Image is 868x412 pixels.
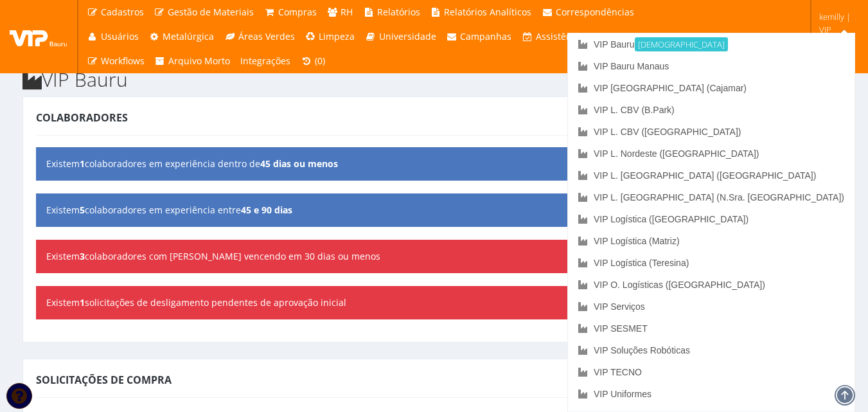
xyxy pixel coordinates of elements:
a: VIP Logística (Teresina) [568,252,855,274]
a: Workflows [82,49,150,73]
span: Correspondências [556,6,634,18]
a: VIP TECNO [568,361,855,383]
b: 3 [80,250,85,262]
a: Limpeza [300,24,360,49]
span: kemilly | VIP Bauru [819,10,851,49]
a: VIP [GEOGRAPHIC_DATA] (Cajamar) [568,77,855,99]
a: Campanhas [441,24,517,49]
span: (0) [315,55,325,67]
a: VIP L. [GEOGRAPHIC_DATA] (N.Sra. [GEOGRAPHIC_DATA]) [568,186,855,208]
a: VIP L. CBV (B.Park) [568,99,855,121]
span: Colaboradores [36,111,128,125]
span: Universidade [379,30,436,42]
b: 1 [80,296,85,309]
span: Campanhas [460,30,511,42]
a: VIP Soluções Robóticas [568,339,855,361]
b: 45 dias ou menos [260,157,338,170]
span: Relatórios [377,6,420,18]
a: Assistência Técnica [517,24,624,49]
span: Usuários [101,30,139,42]
a: VIP Uniformes [568,383,855,405]
a: VIP SESMET [568,318,855,339]
a: VIP L. CBV ([GEOGRAPHIC_DATA]) [568,121,855,143]
a: Integrações [235,49,296,73]
a: VIP Bauru Manaus [568,55,855,77]
a: TV [624,24,659,49]
span: Assistência Técnica [536,30,619,42]
a: Áreas Verdes [219,24,300,49]
span: TV [643,30,653,42]
a: VIP O. Logísticas ([GEOGRAPHIC_DATA]) [568,274,855,296]
a: Arquivo Morto [150,49,236,73]
a: Universidade [360,24,441,49]
div: Existem colaboradores em experiência dentro de [36,147,832,181]
div: Existem colaboradores em experiência entre [36,193,832,227]
a: Metalúrgica [144,24,220,49]
span: Compras [278,6,317,18]
h2: VIP Bauru [22,69,846,90]
span: RH [341,6,353,18]
span: Solicitações de Compra [36,373,172,387]
div: Existem solicitações de desligamento pendentes de aprovação inicial [36,286,832,319]
a: VIP Logística (Matriz) [568,230,855,252]
div: Existem colaboradores com [PERSON_NAME] vencendo em 30 dias ou menos [36,240,832,273]
img: logo [10,27,67,46]
b: 1 [80,157,85,170]
small: [DEMOGRAPHIC_DATA] [635,37,728,51]
a: (0) [296,49,330,73]
a: VIP Serviços [568,296,855,318]
b: 5 [80,204,85,216]
span: Limpeza [319,30,355,42]
a: VIP Logística ([GEOGRAPHIC_DATA]) [568,208,855,230]
a: VIP Bauru[DEMOGRAPHIC_DATA] [568,33,855,55]
span: Integrações [240,55,290,67]
span: Áreas Verdes [238,30,295,42]
span: Gestão de Materiais [168,6,254,18]
a: VIP L. Nordeste ([GEOGRAPHIC_DATA]) [568,143,855,165]
span: Metalúrgica [163,30,214,42]
span: Cadastros [101,6,144,18]
a: VIP L. [GEOGRAPHIC_DATA] ([GEOGRAPHIC_DATA]) [568,165,855,186]
span: Arquivo Morto [168,55,230,67]
b: 45 e 90 dias [241,204,292,216]
a: Usuários [82,24,144,49]
span: Workflows [101,55,145,67]
span: Relatórios Analíticos [444,6,531,18]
